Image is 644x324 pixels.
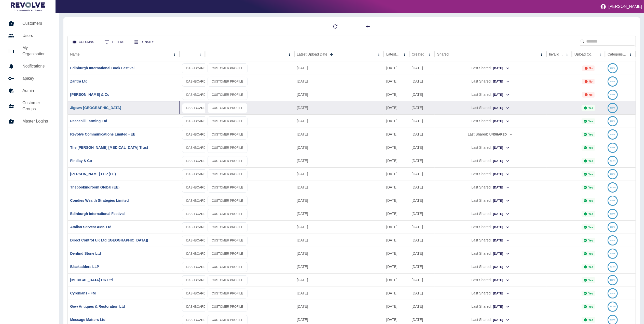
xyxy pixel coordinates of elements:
button: [DATE] [493,64,510,72]
div: 26 Aug 2025 [294,154,384,167]
text: 100% [610,239,615,241]
div: 25 Aug 2025 [384,88,409,101]
button: [DATE] [493,303,510,311]
div: 25 Aug 2025 [294,247,384,260]
a: CUSTOMER PROFILE [208,183,248,193]
a: Findlay & Co [70,159,92,163]
button: [DATE] [493,237,510,245]
div: Last Shared: [437,221,544,234]
div: 04 Jul 2023 [409,207,435,220]
div: Last Shared: [437,207,544,220]
text: 99.8% [610,305,616,308]
p: Yes [588,252,593,255]
a: Master Logins [4,115,55,127]
a: Denfind Stone Ltd [70,251,101,255]
a: CUSTOMER PROFILE [208,90,248,100]
div: Name [70,52,80,56]
div: 04 Jul 2023 [409,88,435,101]
p: Yes [588,159,593,163]
div: Search [580,37,635,47]
div: 27 Aug 2025 [384,101,409,114]
a: CUSTOMER PROFILE [208,209,248,219]
div: 20 Aug 2025 [384,273,409,287]
a: Gow Antiques & Restoration Ltd [70,304,125,308]
text: 100% [610,292,615,294]
div: 28 Aug 2025 [294,141,384,154]
div: 17 Oct 2023 [409,300,435,313]
div: 28 Aug 2025 [294,114,384,128]
p: Yes [588,292,593,295]
button: Show filters [100,37,128,47]
a: Thebookingroom Global (EE) [70,185,120,189]
a: apikey [4,72,55,85]
div: Not all required reports for this customer were uploaded for the latest usage month. [582,65,595,71]
div: 09 Aug 2025 [384,287,409,300]
a: Message Matters Ltd [70,318,105,322]
div: 24 Aug 2025 [384,128,409,141]
div: 04 Jul 2023 [409,247,435,260]
a: DASHBOARD [182,143,210,153]
a: Edinburgh International Book Festival [70,66,135,70]
div: 26 Aug 2025 [294,181,384,194]
text: 100% [610,120,615,122]
div: 05 Aug 2025 [384,141,409,154]
div: 04 Jul 2023 [409,128,435,141]
div: Last Shared: [437,88,544,101]
button: [DATE] [493,184,510,192]
a: DASHBOARD [182,90,210,100]
a: DASHBOARD [182,169,210,179]
div: 04 Jul 2023 [409,61,435,75]
text: 100% [610,146,615,149]
h5: Admin [22,88,51,94]
a: DASHBOARD [182,249,210,259]
div: 29 Aug 2025 [294,88,384,101]
div: Last Shared: [437,141,544,154]
button: [DATE] [493,197,510,205]
a: Notifications [4,60,55,72]
text: 100% [610,213,615,215]
div: 04 Jul 2023 [409,273,435,287]
p: No [589,67,593,70]
div: Latest Upload Date [297,52,327,56]
div: Shared [437,52,449,56]
div: Last Shared: [437,287,544,300]
button: [PERSON_NAME] [598,2,644,12]
a: DASHBOARD [182,236,210,246]
text: 100% [610,252,615,255]
div: 25 Aug 2025 [294,234,384,247]
a: DASHBOARD [182,130,210,140]
a: Customer Groups [4,97,55,115]
a: CUSTOMER PROFILE [208,77,248,87]
button: [DATE] [493,210,510,218]
div: Last Shared: [437,260,544,273]
div: 18 Aug 2025 [384,300,409,313]
a: DASHBOARD [182,209,210,219]
div: 04 Jul 2023 [409,114,435,128]
button: Upload Complete column menu [597,51,604,58]
div: Last Shared: [437,101,544,114]
p: [PERSON_NAME] [608,4,642,9]
button: [DATE] [493,91,510,99]
a: DASHBOARD [182,275,210,285]
div: Upload Complete [574,52,596,56]
a: DASHBOARD [182,183,210,193]
a: DASHBOARD [182,116,210,126]
text: 100% [610,173,615,175]
div: 04 Jul 2023 [409,287,435,300]
a: Blackadders LLP [70,265,99,269]
button: [DATE] [493,290,510,298]
button: [DATE] [493,117,510,125]
a: CUSTOMER PROFILE [208,289,248,299]
div: Last Shared: [437,75,544,88]
a: Customers [4,17,55,30]
div: Last Shared: [437,62,544,75]
a: DASHBOARD [182,77,210,87]
div: 29 Aug 2025 [294,61,384,75]
div: Invalid Creds [549,52,563,56]
div: 27 Aug 2025 [384,114,409,128]
div: Last Shared: [437,234,544,247]
a: Admin [4,85,55,97]
div: 20 Aug 2025 [384,260,409,273]
text: 100% [610,199,615,202]
p: Yes [588,279,593,282]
